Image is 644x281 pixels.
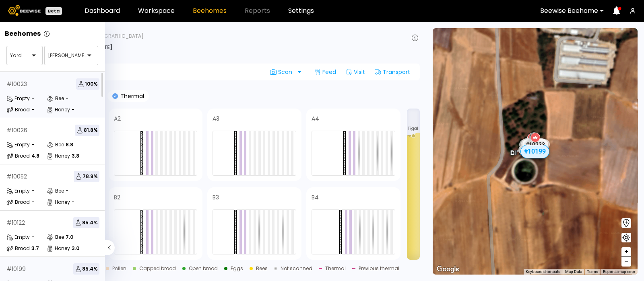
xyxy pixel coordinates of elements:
[66,235,73,240] div: 7.0
[6,244,30,252] div: Brood
[621,257,631,267] button: –
[31,246,39,251] div: 3.7
[510,139,547,156] div: שמשוני דרום
[138,8,175,14] a: Workspace
[435,264,461,275] img: Google
[47,233,64,241] div: Bee
[372,66,413,78] div: Transport
[213,195,219,200] h4: B3
[75,125,99,136] span: 81.8 %
[31,107,34,112] div: -
[288,8,314,14] a: Settings
[112,266,126,271] div: Pollen
[45,7,62,15] div: Beta
[6,81,27,87] div: # 10023
[312,116,319,121] h4: A4
[31,96,34,101] div: -
[114,116,121,121] h4: A2
[31,189,34,193] div: -
[213,116,219,121] h4: A3
[6,141,30,149] div: Empty
[193,8,227,14] a: Beehomes
[521,144,550,158] div: # 10199
[6,127,27,133] div: # 10026
[31,235,34,240] div: -
[624,247,629,257] span: +
[31,142,34,147] div: -
[256,266,268,271] div: Bees
[66,189,68,193] div: -
[603,269,635,274] a: Report a map error
[587,269,598,274] a: Terms (opens in new tab)
[526,269,560,275] button: Keyboard shortcuts
[6,106,30,114] div: Brood
[6,174,27,179] div: # 10052
[72,154,79,158] div: 3.8
[245,8,270,14] span: Reports
[270,69,295,75] span: Scan
[6,152,30,160] div: Brood
[47,187,64,195] div: Bee
[8,5,41,16] img: Beewise logo
[73,263,99,275] span: 85.4 %
[72,200,74,205] div: -
[621,247,631,257] button: +
[47,198,70,206] div: Honey
[518,145,544,155] div: # 10052
[624,257,629,267] span: –
[359,266,399,271] div: Previous thermal
[72,107,74,112] div: -
[6,220,25,226] div: # 10122
[311,66,339,78] div: Feed
[231,266,243,271] div: Eggs
[31,154,39,158] div: 4.8
[6,198,30,206] div: Brood
[6,187,30,195] div: Empty
[6,94,30,103] div: Empty
[114,195,120,200] h4: B2
[47,152,70,160] div: Honey
[343,66,368,78] div: Visit
[408,127,418,131] span: 17 gal
[76,78,99,90] span: 100 %
[139,266,176,271] div: Capped brood
[47,94,64,103] div: Bee
[47,244,70,252] div: Honey
[325,266,346,271] div: Thermal
[31,200,34,205] div: -
[521,138,547,149] div: # 10023
[66,142,73,147] div: 8.8
[5,31,41,37] p: Beehomes
[118,93,144,99] p: Thermal
[565,269,582,275] button: Map Data
[73,217,99,228] span: 85.4 %
[522,139,548,149] div: # 10223
[189,266,218,271] div: Open brood
[47,141,64,149] div: Bee
[6,266,26,272] div: # 10199
[66,96,68,101] div: -
[85,8,120,14] a: Dashboard
[47,106,70,114] div: Honey
[435,264,461,275] a: Open this area in Google Maps (opens a new window)
[72,246,79,251] div: 3.0
[312,195,319,200] h4: B4
[281,266,312,271] div: Not scanned
[6,233,30,241] div: Empty
[74,171,99,182] span: 78.9 %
